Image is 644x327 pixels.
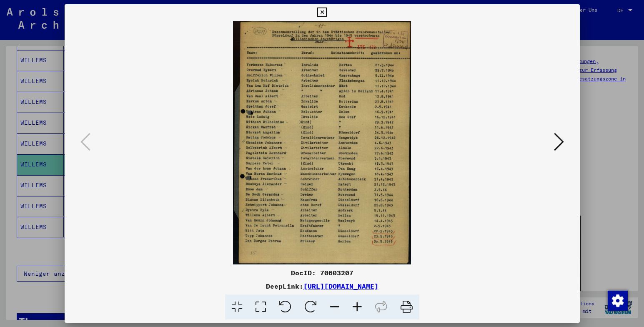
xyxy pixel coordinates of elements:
div: Zustimmung ändern [607,290,627,310]
div: DocID: 70603207 [65,268,580,278]
div: DeepLink: [65,281,580,291]
img: Zustimmung ändern [608,291,628,311]
a: [URL][DOMAIN_NAME] [303,282,378,290]
img: 001.jpg [93,21,551,264]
